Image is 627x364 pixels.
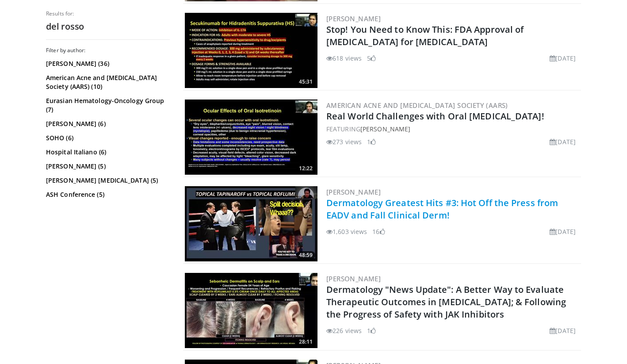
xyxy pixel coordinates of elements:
li: [DATE] [550,54,576,63]
span: 45:31 [296,78,315,86]
a: 12:22 [185,100,317,175]
a: 45:31 [185,13,317,88]
div: FEATURING [326,124,579,134]
li: [DATE] [550,227,576,236]
li: 618 views [326,54,362,63]
h3: Filter by author: [46,47,170,54]
a: Dermatology "News Update": A Better Way to Evaluate Therapeutic Outcomes in [MEDICAL_DATA]; & Fol... [326,284,566,320]
li: 1,603 views [326,227,367,236]
a: 48:59 [185,186,317,261]
img: f64eaa9e-3766-4c5e-a953-8c4b059da25c.300x170_q85_crop-smart_upscale.jpg [185,13,317,88]
li: [DATE] [550,137,576,146]
a: [PERSON_NAME] [MEDICAL_DATA] (5) [46,176,168,185]
a: American Acne and [MEDICAL_DATA] Society (AARS) [326,101,508,110]
span: 12:22 [296,165,315,172]
img: 939efa24-731c-4cf2-99bd-e2f3f0313048.300x170_q85_crop-smart_upscale.jpg [185,273,317,348]
li: 1 [367,326,376,335]
a: [PERSON_NAME] [360,125,410,133]
a: 28:11 [185,273,317,348]
a: [PERSON_NAME] [326,14,381,23]
a: ASH Conference (5) [46,190,168,199]
a: [PERSON_NAME] (6) [46,119,168,128]
li: 5 [367,54,376,63]
a: [PERSON_NAME] [326,274,381,283]
img: 1d68a289-abeb-44eb-8a3d-18326a1fbb71.300x170_q85_crop-smart_upscale.jpg [185,186,317,261]
li: 273 views [326,137,362,146]
li: 226 views [326,326,362,335]
a: Hospital Italiano (6) [46,148,168,157]
a: Stop! You Need to Know This: FDA Approval of [MEDICAL_DATA] for [MEDICAL_DATA] [326,23,524,48]
a: [PERSON_NAME] (5) [46,162,168,171]
li: 1 [367,137,376,146]
a: [PERSON_NAME] [326,188,381,196]
a: SOHO (6) [46,134,168,142]
span: 28:11 [296,338,315,346]
li: 16 [372,227,385,236]
li: [DATE] [550,326,576,335]
img: d50db045-93da-4c37-9cd7-170e6202ce05.300x170_q85_crop-smart_upscale.jpg [185,100,317,175]
p: Results for: [46,10,170,17]
a: American Acne and [MEDICAL_DATA] Society (AARS) (10) [46,73,168,91]
h2: del rosso [46,21,170,32]
a: Eurasian Hematology-Oncology Group (7) [46,96,168,114]
a: [PERSON_NAME] (36) [46,59,168,68]
span: 48:59 [296,251,315,259]
a: Real World Challenges with Oral [MEDICAL_DATA]! [326,110,544,122]
a: Dermatology Greatest Hits #3: Hot Off the Press from EADV and Fall Clinical Derm! [326,197,558,221]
